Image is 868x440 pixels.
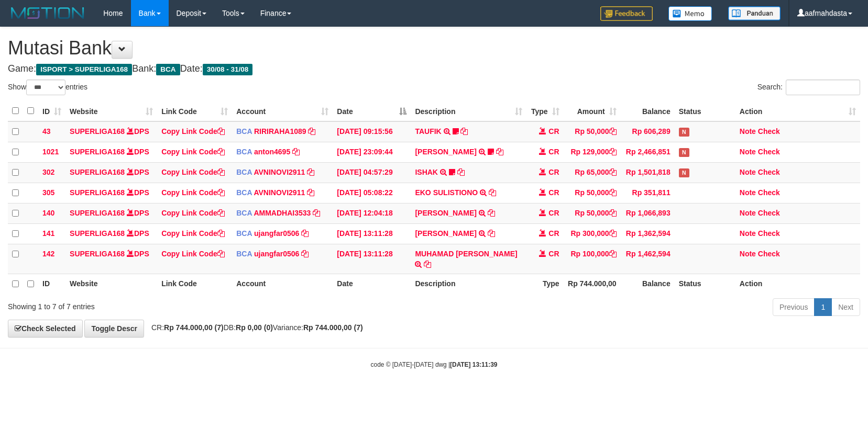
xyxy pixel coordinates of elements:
a: Check [758,188,780,197]
a: Check [758,250,780,258]
th: Date [333,274,411,294]
span: CR [548,127,559,136]
a: Check Selected [8,320,83,337]
span: BCA [236,250,252,258]
a: Copy RIRIRAHA1089 to clipboard [308,127,315,136]
th: Action: activate to sort column ascending [735,101,860,121]
th: Description [411,274,526,294]
td: [DATE] 04:57:29 [333,162,411,183]
a: Copy anton4695 to clipboard [292,148,300,156]
a: Copy Link Code [161,209,225,217]
th: Description: activate to sort column ascending [411,101,526,121]
a: Copy AVNINOVI2911 to clipboard [307,168,314,176]
td: Rp 300,000 [564,223,621,244]
span: ISPORT > SUPERLIGA168 [36,64,132,75]
a: [PERSON_NAME] [415,209,476,217]
a: Copy SILVIA to clipboard [488,209,495,217]
a: [PERSON_NAME] [415,229,476,238]
a: AVNINOVI2911 [254,168,305,176]
span: Has Note [679,128,689,137]
strong: Rp 0,00 (0) [236,323,273,332]
td: Rp 129,000 [564,142,621,162]
a: Copy Link Code [161,127,225,136]
th: Date: activate to sort column descending [333,101,411,121]
td: Rp 1,462,594 [621,244,675,274]
th: ID: activate to sort column ascending [38,101,65,121]
a: Copy EKO SULISTIONO to clipboard [489,188,496,197]
img: Button%20Memo.svg [668,6,712,21]
a: SUPERLIGA168 [70,229,125,238]
a: 1 [814,298,832,316]
span: CR [548,168,559,176]
a: Copy Rp 65,000 to clipboard [609,168,617,176]
td: Rp 50,000 [564,183,621,203]
a: Check [758,229,780,238]
th: Website [65,274,157,294]
span: BCA [236,229,252,238]
a: Copy Rp 50,000 to clipboard [609,188,617,197]
span: CR [548,188,559,197]
a: RIRIRAHA1089 [254,127,306,136]
th: Rp 744.000,00 [564,274,621,294]
a: Note [740,209,756,217]
td: [DATE] 23:09:44 [333,142,411,162]
a: MUHAMAD [PERSON_NAME] [415,250,517,258]
a: Note [740,229,756,238]
th: ID [38,274,65,294]
span: Has Note [679,148,689,157]
strong: Rp 744.000,00 (7) [303,323,363,332]
a: SUPERLIGA168 [70,127,125,136]
img: panduan.png [728,6,781,20]
td: Rp 1,501,818 [621,162,675,183]
a: Copy ujangfar0506 to clipboard [301,229,309,238]
img: MOTION_logo.png [8,5,87,21]
td: [DATE] 13:11:28 [333,223,411,244]
a: SUPERLIGA168 [70,148,125,156]
td: Rp 351,811 [621,183,675,203]
td: [DATE] 13:11:28 [333,244,411,274]
small: code © [DATE]-[DATE] dwg | [371,361,498,368]
a: Check [758,127,780,136]
span: Has Note [679,168,689,177]
span: CR [548,209,559,217]
td: DPS [65,121,157,142]
td: DPS [65,223,157,244]
th: Type [526,274,564,294]
a: EKO SULISTIONO [415,188,478,197]
td: Rp 2,466,851 [621,142,675,162]
span: BCA [236,188,252,197]
a: SUPERLIGA168 [70,188,125,197]
span: 1021 [42,148,59,156]
div: Showing 1 to 7 of 7 entries [8,297,354,312]
a: Note [740,168,756,176]
td: Rp 100,000 [564,244,621,274]
td: DPS [65,142,157,162]
span: BCA [156,64,180,75]
h4: Game: Bank: Date: [8,64,860,74]
a: [PERSON_NAME] [415,148,476,156]
a: Note [740,250,756,258]
a: Note [740,188,756,197]
a: Copy Rp 50,000 to clipboard [609,127,617,136]
td: Rp 65,000 [564,162,621,183]
th: Link Code: activate to sort column ascending [157,101,232,121]
span: CR: DB: Variance: [146,323,363,332]
td: [DATE] 09:15:56 [333,121,411,142]
a: Copy FARHAN IRAWAN to clipboard [488,229,495,238]
a: Next [831,298,860,316]
span: 141 [42,229,54,238]
a: Copy Rp 300,000 to clipboard [609,229,617,238]
a: Copy AMMADHAI3533 to clipboard [313,209,320,217]
th: Action [735,274,860,294]
span: BCA [236,127,252,136]
span: CR [548,229,559,238]
a: Copy Link Code [161,148,225,156]
th: Website: activate to sort column ascending [65,101,157,121]
span: CR [548,250,559,258]
a: Copy Rp 100,000 to clipboard [609,250,617,258]
a: ujangfar0506 [254,229,299,238]
th: Link Code [157,274,232,294]
a: Check [758,148,780,156]
a: Note [740,148,756,156]
span: 43 [42,127,51,136]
